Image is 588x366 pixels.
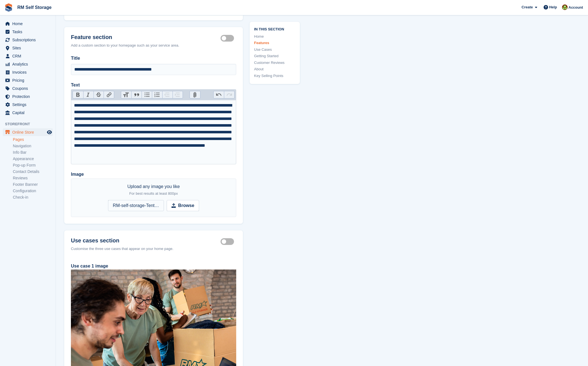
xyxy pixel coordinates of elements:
h2: Feature section [71,34,221,40]
a: RM Self Storage [15,3,54,12]
a: Contact Details [13,169,53,174]
a: Navigation [13,143,53,149]
a: menu [3,52,53,60]
button: Bullets [142,91,152,98]
span: RM-self-storage-Tenterden-[GEOGRAPHIC_DATA]jpg [108,200,164,211]
button: Strikethrough [94,91,104,98]
a: Footer Banner [13,182,53,187]
a: Pop-up Form [13,163,53,168]
span: Subscriptions [12,36,46,44]
label: Text [71,82,236,88]
span: Storefront [5,121,56,127]
a: menu [3,44,53,52]
a: Configuration [13,188,53,194]
button: Italic [83,91,94,98]
a: menu [3,93,53,100]
div: Add a custom section to your homepage such as your service area. [71,43,236,48]
button: Attach Files [190,91,200,98]
a: Info Bar [13,150,53,155]
img: stora-icon-8386f47178a22dfd0bd8f6a31ec36ba5ce8667c1dd55bd0f319d3a0aa187defe.svg [4,3,13,12]
span: Sites [12,44,46,52]
span: Help [549,4,557,10]
span: Coupons [12,85,46,92]
a: Appearance [13,156,53,162]
a: menu [3,128,53,136]
a: Home [254,34,295,39]
span: Protection [12,93,46,100]
a: Pages [13,137,53,142]
span: Home [12,20,46,28]
button: Increase Level [173,91,183,98]
trix-editor: Text [71,100,236,164]
a: menu [3,36,53,44]
label: Use cases section active [221,241,236,242]
a: Use Cases [254,47,295,52]
button: Decrease Level [162,91,173,98]
span: In this section [254,26,295,32]
span: Create [522,4,533,10]
button: Redo [224,91,234,98]
label: Use case 1 image [71,264,108,268]
label: Image [71,171,236,178]
a: Getting Started [254,53,295,59]
h2: Use cases section [71,237,221,244]
button: Quote [131,91,142,98]
strong: Browse [178,202,194,209]
a: Key Selling Points [254,73,295,79]
label: Feature section active [221,38,236,38]
button: Heading [121,91,132,98]
button: Link [104,91,114,98]
div: Customise the three use cases that appear on your home page. [71,246,236,252]
span: Account [568,5,583,10]
img: Kameron Valleley [562,4,568,10]
a: menu [3,20,53,28]
button: Bold [73,91,83,98]
a: menu [3,60,53,68]
a: Check-in [13,195,53,200]
button: Undo [214,91,224,98]
a: menu [3,28,53,36]
span: Analytics [12,60,46,68]
a: Features [254,40,295,46]
span: Online Store [12,128,46,136]
a: menu [3,68,53,76]
span: Tasks [12,28,46,36]
a: Reviews [13,175,53,181]
button: Numbers [152,91,162,98]
span: For best results at least 800px [129,191,178,196]
span: Pricing [12,76,46,84]
a: menu [3,85,53,92]
a: menu [3,76,53,84]
span: CRM [12,52,46,60]
span: Settings [12,101,46,109]
span: Invoices [12,68,46,76]
div: Upload any image you like [127,183,180,197]
a: menu [3,109,53,117]
a: Preview store [46,129,53,136]
a: Customer Reviews [254,60,295,66]
a: menu [3,101,53,109]
span: Capital [12,109,46,117]
label: Title [71,55,236,62]
a: About [254,66,295,72]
